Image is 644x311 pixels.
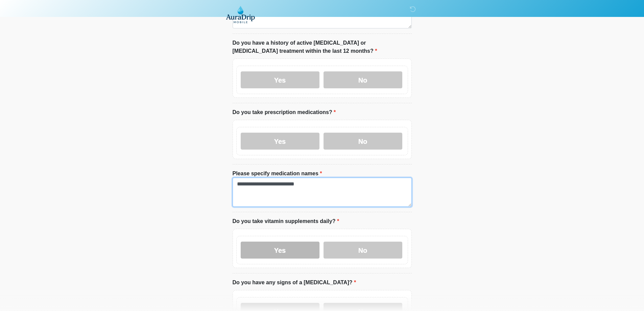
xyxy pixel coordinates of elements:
label: Do you have a history of active [MEDICAL_DATA] or [MEDICAL_DATA] treatment within the last 12 mon... [233,39,412,55]
img: AuraDrip Mobile Logo [226,5,255,23]
label: No [324,242,402,259]
label: No [324,71,402,88]
label: Yes [241,242,319,259]
label: Yes [241,71,319,88]
label: Please specify medication names [233,170,322,178]
label: Do you take prescription medications? [233,108,336,116]
label: Do you take vitamin supplements daily? [233,217,339,225]
label: Do you have any signs of a [MEDICAL_DATA]? [233,279,356,287]
label: No [324,133,402,150]
label: Yes [241,133,319,150]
